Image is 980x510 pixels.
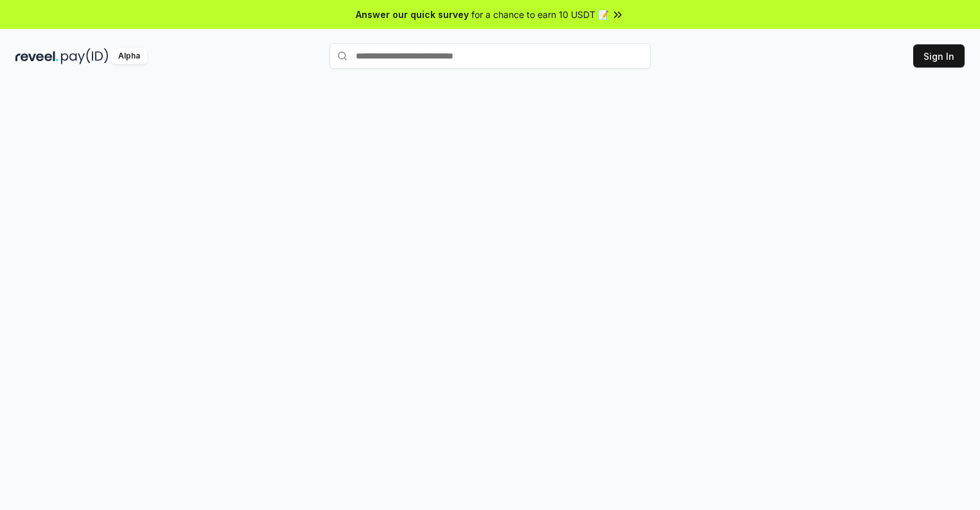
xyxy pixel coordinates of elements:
[471,8,609,21] span: for a chance to earn 10 USDT 📝
[913,44,965,68] button: Sign In
[356,8,469,21] span: Answer our quick survey
[111,48,147,64] div: Alpha
[61,48,109,64] img: pay_id
[15,48,58,64] img: reveel_dark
